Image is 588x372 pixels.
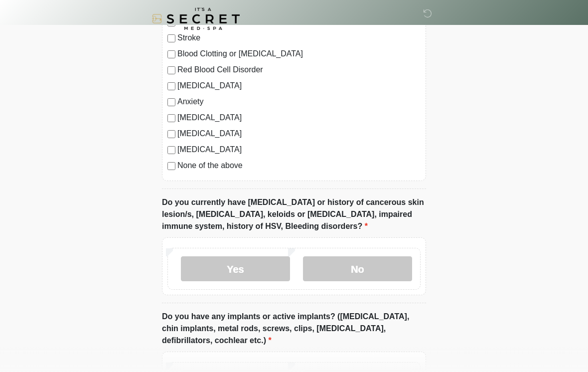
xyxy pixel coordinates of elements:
[167,82,175,90] input: [MEDICAL_DATA]
[177,144,421,156] label: [MEDICAL_DATA]
[167,34,175,42] input: Stroke
[303,256,412,281] label: No
[167,146,175,154] input: [MEDICAL_DATA]
[167,114,175,122] input: [MEDICAL_DATA]
[167,130,175,138] input: [MEDICAL_DATA]
[177,80,421,92] label: [MEDICAL_DATA]
[167,162,175,170] input: None of the above
[167,66,175,74] input: Red Blood Cell Disorder
[177,48,421,60] label: Blood Clotting or [MEDICAL_DATA]
[177,96,421,108] label: Anxiety
[177,64,421,76] label: Red Blood Cell Disorder
[177,112,421,124] label: [MEDICAL_DATA]
[167,98,175,106] input: Anxiety
[162,311,426,347] label: Do you have any implants or active implants? ([MEDICAL_DATA], chin implants, metal rods, screws, ...
[181,256,290,281] label: Yes
[177,160,421,172] label: None of the above
[177,128,421,140] label: [MEDICAL_DATA]
[152,7,240,30] img: It's A Secret Med Spa Logo
[167,50,175,58] input: Blood Clotting or [MEDICAL_DATA]
[177,32,421,44] label: Stroke
[162,196,426,232] label: Do you currently have [MEDICAL_DATA] or history of cancerous skin lesion/s, [MEDICAL_DATA], keloi...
